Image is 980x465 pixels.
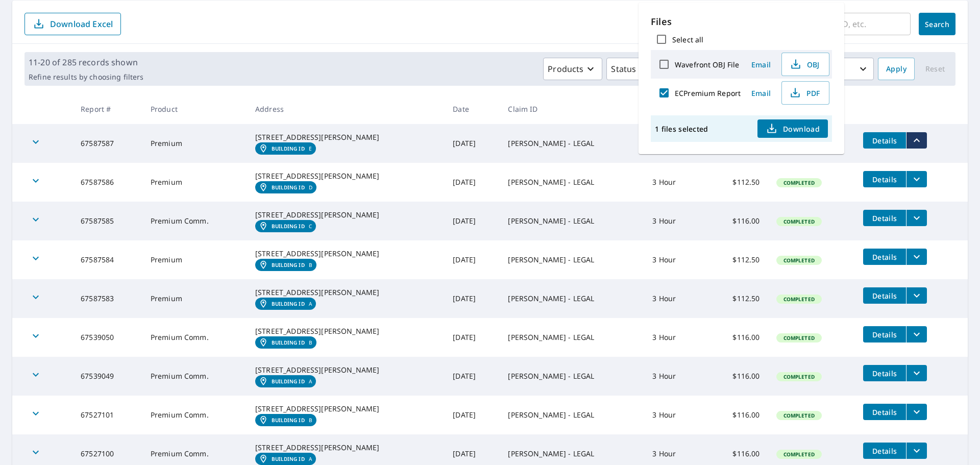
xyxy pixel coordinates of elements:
td: 3 Hour [644,357,707,396]
a: Building IDA [255,375,316,387]
span: Email [749,88,773,98]
td: $112.50 [707,163,768,202]
em: Building ID [272,145,305,152]
div: [STREET_ADDRESS][PERSON_NAME] [255,326,436,336]
td: [PERSON_NAME] - LEGAL [500,279,644,318]
td: 67587586 [72,163,142,202]
td: Premium Comm. [142,202,247,240]
td: 3 Hour [644,163,707,202]
label: Select all [672,35,703,44]
button: filesDropdownBtn-67539050 [906,326,927,342]
td: Premium [142,240,247,279]
button: filesDropdownBtn-67587583 [906,287,927,304]
button: Search [919,13,955,35]
td: 67587585 [72,202,142,240]
td: [PERSON_NAME] - LEGAL [500,396,644,434]
span: Apply [886,63,906,76]
button: PDF [781,81,829,105]
td: $116.00 [707,202,768,240]
span: Completed [777,179,821,186]
span: Details [869,330,900,339]
td: Premium [142,163,247,202]
span: Details [869,175,900,184]
a: Building IDE [255,142,316,155]
button: detailsBtn-67527100 [863,443,906,459]
a: Building IDD [255,181,316,193]
button: Download [757,119,828,138]
td: [DATE] [445,318,500,357]
div: [STREET_ADDRESS][PERSON_NAME] [255,249,436,259]
th: Claim ID [500,94,644,124]
span: Download [766,123,820,135]
button: filesDropdownBtn-67539049 [906,365,927,381]
td: 67539050 [72,318,142,357]
button: OBJ [781,53,829,76]
p: Status [611,63,636,75]
button: Status [606,58,655,80]
button: detailsBtn-67539049 [863,365,906,381]
em: Building ID [272,184,305,190]
div: [STREET_ADDRESS][PERSON_NAME] [255,365,436,375]
td: 67527101 [72,396,142,434]
div: [STREET_ADDRESS][PERSON_NAME] [255,287,436,298]
td: [PERSON_NAME] - LEGAL [500,357,644,396]
div: [STREET_ADDRESS][PERSON_NAME] [255,171,436,181]
td: [DATE] [445,279,500,318]
td: [PERSON_NAME] - LEGAL [500,318,644,357]
button: filesDropdownBtn-67587585 [906,210,927,226]
span: Details [869,291,900,301]
em: Building ID [272,417,305,423]
span: Completed [777,373,821,380]
button: filesDropdownBtn-67587584 [906,249,927,265]
span: OBJ [788,58,821,70]
div: [STREET_ADDRESS][PERSON_NAME] [255,210,436,220]
td: [PERSON_NAME] - LEGAL [500,240,644,279]
td: Premium [142,279,247,318]
em: Building ID [272,262,305,268]
td: [DATE] [445,240,500,279]
button: filesDropdownBtn-67527100 [906,443,927,459]
button: Email [745,85,777,101]
em: Building ID [272,223,305,229]
td: $116.00 [707,357,768,396]
span: Details [869,213,900,223]
td: $112.50 [707,279,768,318]
span: Completed [777,218,821,225]
td: [PERSON_NAME] - LEGAL [500,202,644,240]
td: 3 Hour [644,202,707,240]
button: detailsBtn-67587587 [863,132,906,149]
td: [DATE] [445,357,500,396]
button: Download Excel [24,13,121,35]
p: 11-20 of 285 records shown [29,56,143,68]
span: Completed [777,412,821,419]
th: Address [247,94,445,124]
button: Email [745,57,777,72]
em: Building ID [272,339,305,346]
td: [DATE] [445,163,500,202]
a: Building IDB [255,414,316,426]
td: $116.00 [707,318,768,357]
span: Details [869,369,900,378]
th: Report # [72,94,142,124]
span: Details [869,407,900,417]
a: Building IDB [255,336,316,349]
span: Completed [777,334,821,341]
span: Details [869,136,900,145]
span: Completed [777,296,821,303]
p: Files [651,15,832,29]
button: Products [543,58,602,80]
th: Product [142,94,247,124]
td: 67539049 [72,357,142,396]
span: Completed [777,451,821,458]
label: Wavefront OBJ File [675,60,739,69]
span: PDF [788,87,821,99]
button: detailsBtn-67587583 [863,287,906,304]
button: filesDropdownBtn-67587587 [906,132,927,149]
td: Premium Comm. [142,357,247,396]
td: $116.00 [707,396,768,434]
p: Products [548,63,583,75]
td: $112.50 [707,240,768,279]
div: [STREET_ADDRESS][PERSON_NAME] [255,132,436,142]
span: Completed [777,257,821,264]
div: [STREET_ADDRESS][PERSON_NAME] [255,404,436,414]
